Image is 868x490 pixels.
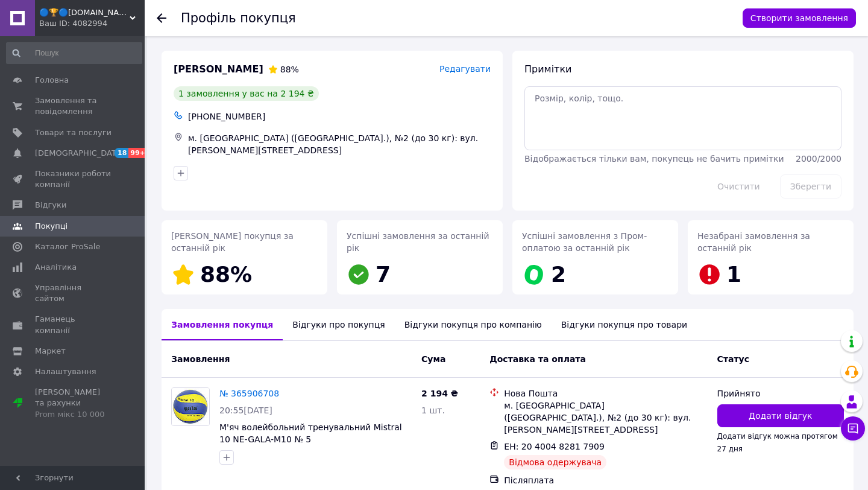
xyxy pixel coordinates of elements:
span: Замовлення та повідомлення [35,95,112,117]
button: Чат з покупцем [841,416,865,441]
div: м. [GEOGRAPHIC_DATA] ([GEOGRAPHIC_DATA].), №2 (до 30 кг): вул. [PERSON_NAME][STREET_ADDRESS] [504,399,707,436]
div: Відгуки про покупця [283,309,394,340]
div: Відмова одержувача [504,455,606,469]
a: М'яч волейбольний тренувальний Mistral 10 NE-GALA-M10 № 5 [219,422,402,444]
span: Відображається тільки вам, покупець не бачить примітки [524,154,784,164]
span: Каталог ProSale [35,241,100,252]
span: Замовлення [171,354,230,364]
span: 1 [726,262,741,287]
a: № 365906708 [219,389,279,398]
div: Прийнято [717,387,844,399]
span: Аналітика [35,262,77,273]
span: 2 [551,262,566,287]
span: Налаштування [35,366,96,377]
span: Відгуки [35,200,66,211]
span: Головна [35,75,69,86]
span: Покупці [35,221,68,232]
span: ЕН: 20 4004 8281 7909 [504,442,605,451]
div: [PHONE_NUMBER] [186,108,493,125]
span: Гаманець компанії [35,314,112,336]
span: Статус [717,354,749,364]
span: [PERSON_NAME] [174,63,263,77]
div: 1 замовлення у вас на 2 194 ₴ [174,86,319,101]
input: Пошук [6,42,142,64]
span: 2 194 ₴ [421,389,458,398]
span: 88% [280,65,299,74]
span: 🔵🏆🔵Sonika.shop [39,7,130,18]
span: Cума [421,354,445,364]
span: Успішні замовлення за останній рік [347,231,489,253]
button: Додати відгук [717,404,844,427]
span: Управління сайтом [35,282,112,304]
div: Ваш ID: 4082994 [39,18,145,29]
span: Товари та послуги [35,127,112,138]
span: Доставка та оплата [489,354,586,364]
span: Примітки [524,63,571,75]
div: Відгуки покупця про компанію [395,309,552,340]
span: Додати відгук [749,410,812,422]
img: Фото товару [172,388,209,425]
span: [DEMOGRAPHIC_DATA] [35,148,124,159]
span: 7 [376,262,391,287]
div: Prom мікс 10 000 [35,409,112,420]
a: Фото товару [171,387,210,426]
span: 18 [115,148,128,158]
span: 88% [200,262,252,287]
span: 20:55[DATE] [219,406,272,415]
span: Успішні замовлення з Пром-оплатою за останній рік [522,231,647,253]
div: Повернутися назад [157,12,166,24]
span: 2000 / 2000 [796,154,841,164]
span: [PERSON_NAME] покупця за останній рік [171,231,294,253]
div: Нова Пошта [504,387,707,399]
span: Маркет [35,346,66,357]
span: 99+ [128,148,148,158]
div: Відгуки покупця про товари [552,309,697,340]
button: Створити замовлення [743,8,856,28]
div: м. [GEOGRAPHIC_DATA] ([GEOGRAPHIC_DATA].), №2 (до 30 кг): вул. [PERSON_NAME][STREET_ADDRESS] [186,130,493,159]
h1: Профіль покупця [181,11,296,25]
span: Незабрані замовлення за останній рік [697,231,810,253]
span: 1 шт. [421,406,445,415]
div: Післяплата [504,474,707,486]
span: Редагувати [439,64,491,74]
div: Замовлення покупця [162,309,283,340]
span: [PERSON_NAME] та рахунки [35,387,112,420]
span: Показники роботи компанії [35,168,112,190]
span: Додати відгук можна протягом 27 дня [717,432,838,453]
